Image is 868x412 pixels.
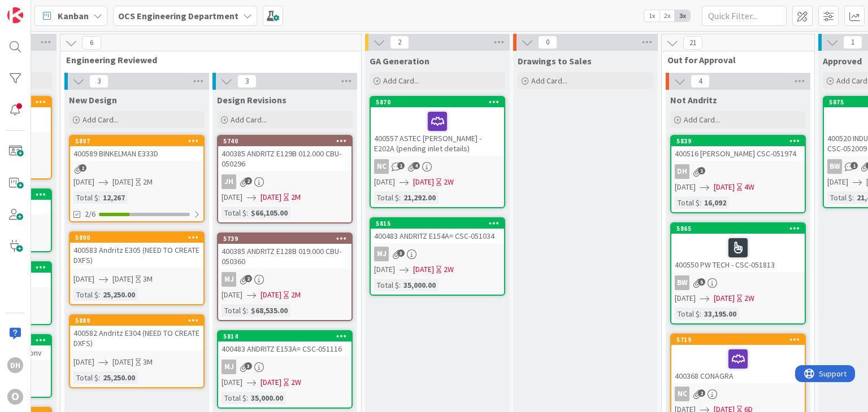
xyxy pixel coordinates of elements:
a: 5814400483 ANDRITZ E153A= CSC-051116MJ[DATE][DATE]2WTotal $:35,000.00 [217,330,353,409]
span: 3 [245,362,252,370]
span: : [246,207,248,219]
div: Total $ [675,196,700,209]
div: 5814 [223,332,351,340]
span: [DATE] [73,273,94,285]
span: : [246,392,248,404]
span: 2 [245,275,252,282]
span: 3 [89,74,108,88]
span: 21 [683,36,702,50]
span: 2 [698,389,705,397]
div: $68,535.00 [248,304,290,317]
input: Quick Filter... [702,6,787,26]
a: 5890400583 Andritz E305 (NEED TO CREATE DXFS)[DATE][DATE]3MTotal $:25,250.00 [69,231,205,305]
span: 1 [698,167,705,174]
span: Add Card... [531,76,567,86]
div: 5865400550 PW TECH - CSC-051813 [671,223,805,272]
span: : [700,308,701,320]
div: 5889400582 Andritz E304 (NEED TO CREATE DXFS) [70,315,203,350]
a: 5740400385 ANDRITZ E129B 012.000 CBU- 050296JH[DATE][DATE]2MTotal $:$66,105.00 [217,135,353,223]
div: 5890400583 Andritz E305 (NEED TO CREATE DXFS) [70,233,203,268]
span: [DATE] [675,181,696,193]
span: : [98,191,100,204]
div: JH [222,174,236,189]
div: 5889 [70,315,203,326]
span: [DATE] [374,176,395,188]
div: 35,000.00 [401,279,439,291]
span: [DATE] [222,376,242,388]
div: 5815400483 ANDRITZ E154A= CSC-051034 [371,218,504,243]
span: Support [24,2,51,15]
a: 5815400483 ANDRITZ E154A= CSC-051034MJ[DATE][DATE]2WTotal $:35,000.00 [370,217,505,296]
a: 5897400589 BINKELMAN E333D[DATE][DATE]2MTotal $:12,2672/6 [69,135,205,222]
span: [DATE] [714,292,735,304]
div: O [7,389,23,405]
div: 5865 [671,223,805,234]
div: 2M [291,289,301,301]
div: NC [671,387,805,401]
div: Total $ [73,191,98,204]
div: MJ [218,272,351,287]
span: 3 [237,74,257,88]
div: 5739 [223,235,351,243]
span: [DATE] [675,292,696,304]
span: 1 [397,162,405,169]
div: 400589 BINKELMAN E333D [70,146,203,161]
a: 5739400385 ANDRITZ E128B 019.000 CBU- 050360MJ[DATE][DATE]2MTotal $:$68,535.00 [217,233,353,321]
div: 5889 [75,317,203,325]
span: 3x [675,10,690,21]
span: : [246,304,248,317]
span: Design Revisions [217,94,287,106]
div: MJ [371,247,504,261]
span: Engineering Reviewed [66,54,347,65]
div: Total $ [222,392,246,404]
span: [DATE] [112,356,133,368]
span: [DATE] [413,264,434,275]
span: [DATE] [261,289,281,301]
span: 1x [644,10,659,21]
div: 5870 [376,98,504,106]
span: [DATE] [714,181,735,193]
div: Total $ [827,191,852,204]
span: 2 [79,164,86,172]
span: 4 [691,74,710,88]
div: 12,267 [100,191,128,204]
div: JH [218,174,351,189]
div: 5890 [70,233,203,243]
div: Total $ [222,304,246,317]
div: NC [675,387,689,401]
div: Total $ [675,308,700,320]
span: : [399,191,401,204]
div: NC [371,159,504,174]
span: : [852,191,854,204]
div: MJ [222,360,236,374]
span: 0 [538,36,557,49]
div: MJ [222,272,236,287]
div: 400483 ANDRITZ E154A= CSC-051034 [371,229,504,243]
div: 5719400368 CONAGRA [671,335,805,383]
span: [DATE] [222,289,242,301]
span: Out for Approval [667,54,800,65]
span: Add Card... [83,115,119,125]
div: 5740400385 ANDRITZ E129B 012.000 CBU- 050296 [218,136,351,171]
div: 2M [143,176,153,188]
div: Total $ [73,288,98,301]
div: 33,195.00 [701,308,739,320]
a: 5870400557 ASTEC [PERSON_NAME] - E202A (pending inlet details)NC[DATE][DATE]2WTotal $:21,292.00 [370,96,505,208]
span: Add Card... [231,115,267,125]
span: 6 [82,36,101,50]
div: 2W [444,264,454,275]
a: 5839400516 [PERSON_NAME] CSC-051974DH[DATE][DATE]4WTotal $:16,092 [670,135,806,213]
div: BW [827,159,842,174]
span: [DATE] [261,191,281,203]
span: 1 [843,36,862,49]
div: 25,250.00 [100,371,138,384]
div: 400516 [PERSON_NAME] CSC-051974 [671,146,805,161]
div: 5739 [218,234,351,244]
div: 25,250.00 [100,288,138,301]
div: Total $ [374,279,399,291]
span: Add Card... [383,76,419,86]
img: Visit kanbanzone.com [7,7,23,23]
span: : [399,279,401,291]
span: Not Andritz [670,94,717,106]
div: 5839 [676,137,805,145]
